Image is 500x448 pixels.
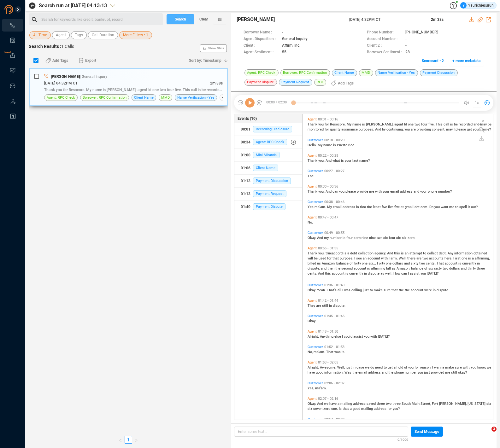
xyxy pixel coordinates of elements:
span: No. [308,220,313,224]
span: Agent [56,31,66,39]
span: I [454,127,456,131]
span: Tags [75,31,83,39]
div: 01:13 [241,176,250,186]
span: How [393,271,401,276]
span: affirming, [475,256,490,260]
span: two [377,236,383,240]
span: | General Inquiry [80,74,107,79]
span: This [436,122,444,126]
span: My [318,143,323,147]
button: Add Tags [327,78,357,88]
button: More Filters • 1 [119,31,152,39]
span: least [373,205,382,209]
span: Okay. [308,236,317,240]
span: as [380,271,385,276]
span: two [419,261,426,265]
span: Thank [308,122,318,126]
span: account [411,288,424,292]
div: 01:06 [241,163,250,173]
span: My [347,122,352,126]
span: rico. [348,143,355,147]
span: Name Verification - Yes [177,95,215,101]
span: [PERSON_NAME], [366,122,394,126]
span: is [401,251,405,255]
span: Payment Dispute [253,203,285,210]
span: Thank [308,251,318,255]
span: be [454,122,459,126]
span: two [443,266,449,271]
span: All Time [33,31,47,39]
span: number [330,236,343,240]
span: is [468,256,472,260]
span: Add Tags [52,55,68,66]
span: two [415,122,421,126]
span: for [325,122,330,126]
span: you [339,189,345,194]
span: Yeah. [317,288,327,292]
span: five [394,205,401,209]
span: bill [386,266,392,271]
span: And [326,189,332,194]
span: trueaccord [326,251,344,255]
button: 1x [473,98,481,107]
span: by [382,127,386,131]
span: email [390,189,400,194]
span: And [318,271,325,276]
span: my [324,236,330,240]
li: Visuals [2,64,23,77]
span: out? [471,205,478,209]
span: is [341,159,345,163]
span: [DATE]? [427,271,438,276]
span: you. [318,159,326,163]
span: gmail [405,205,415,209]
span: five [388,205,394,209]
span: accounts [429,256,444,260]
span: continuing, [386,127,404,131]
span: were [424,288,433,292]
span: zero [354,236,362,240]
span: Thank [308,159,318,163]
span: to [423,251,427,255]
span: balance [336,261,350,265]
span: agent [394,122,404,126]
span: that [391,288,399,292]
span: providing [417,127,432,131]
li: Smart Reports [2,34,23,47]
div: Yaurichjesurun [460,2,494,9]
span: this [394,251,401,255]
li: Interactions [2,19,23,32]
span: get [467,127,473,131]
span: four [421,122,428,126]
span: ma'am. [315,205,327,209]
span: Payment Discussion [253,177,291,184]
span: to [455,205,459,209]
span: rico [360,205,367,209]
button: 01:06Client Name [234,162,302,174]
span: phone [428,189,438,194]
span: Show Stats [208,10,224,86]
span: Id [404,122,408,126]
span: consent, [432,127,446,131]
span: be [314,256,319,260]
span: one [408,122,415,126]
span: nine [362,236,369,240]
span: zero. [408,236,415,240]
span: Do [429,205,434,209]
span: +4 more [220,94,238,101]
span: Amazon, [322,261,336,265]
span: and [404,261,411,265]
span: 1x [475,98,479,108]
span: obtained [474,251,487,255]
button: 01:13Payment Request [234,188,302,200]
span: is [333,143,337,147]
span: me [449,205,455,209]
span: provide [357,189,369,194]
span: is [343,236,346,240]
span: with [381,256,389,260]
span: recorded [459,122,474,126]
span: then [327,266,335,271]
span: I [408,271,410,276]
span: a [472,256,475,260]
button: Show Stats [200,44,227,52]
button: 01:40Payment Dispute [234,201,302,213]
